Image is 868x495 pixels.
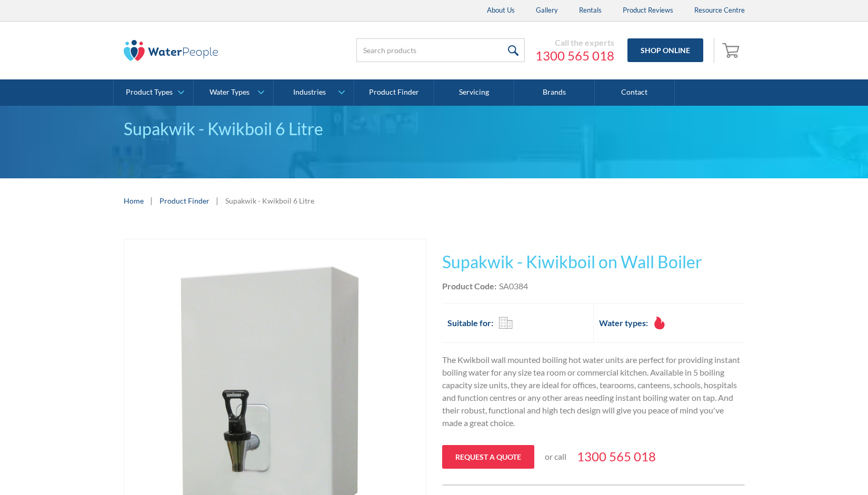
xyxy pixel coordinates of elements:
div: Product Types [126,88,173,97]
a: Shop Online [627,38,703,62]
a: Request a quote [442,445,534,469]
a: Brands [514,79,594,106]
p: The Kwikboil wall mounted boiling hot water units are perfect for providing instant boiling water... [442,353,745,429]
div: Call the experts [535,37,614,48]
h2: Suitable for: [447,317,493,329]
a: Product Finder [159,195,209,206]
p: or call [545,450,566,463]
a: Water Types [194,79,273,106]
img: The Water People [124,40,218,61]
h2: Water types: [599,317,648,329]
div: Supakwik - Kwikboil 6 Litre [124,116,745,142]
div: Water Types [209,88,250,97]
div: Supakwik - Kwikboil 6 Litre [225,195,314,206]
a: Industries [274,79,353,106]
a: Product Types [114,79,193,106]
div: | [215,194,220,207]
a: 1300 565 018 [577,447,656,466]
a: Home [124,195,144,206]
a: 1300 565 018 [535,48,614,64]
div: | [149,194,154,207]
h1: Supakwik - Kiwikboil on Wall Boiler [442,249,745,275]
a: Contact [595,79,675,106]
a: Product Finder [354,79,434,106]
div: SA0384 [499,280,528,292]
input: Search products [356,38,525,62]
a: Servicing [434,79,514,106]
img: shopping cart [722,42,742,58]
div: Industries [293,88,326,97]
strong: Product Code: [442,281,496,291]
a: Open empty cart [720,38,745,63]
